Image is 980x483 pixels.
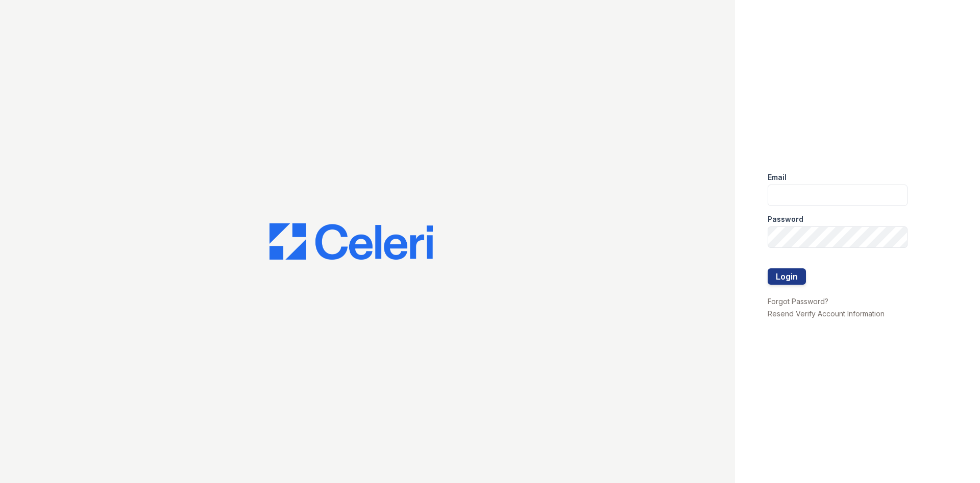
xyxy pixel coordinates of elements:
[768,268,806,285] button: Login
[768,297,828,306] a: Forgot Password?
[768,172,787,182] label: Email
[768,309,885,318] a: Resend Verify Account Information
[768,214,803,224] label: Password
[269,223,433,260] img: CE_Logo_Blue-a8612792a0a2168367f1c8372b55b34899dd931a85d93a1a3d3e32e68fde9ad4.png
